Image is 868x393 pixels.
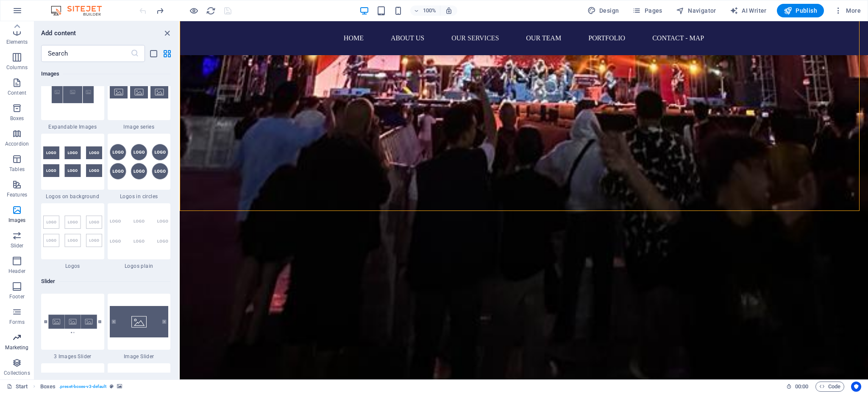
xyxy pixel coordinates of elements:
span: Image series [108,124,171,130]
p: Columns [6,64,28,71]
button: list-view [148,48,159,59]
img: ThumbnailImagesexpandonhover-36ZUYZMV_m5FMWoc2QEMTg.svg [43,73,102,112]
div: 3 Images Slider [41,294,104,360]
p: Boxes [10,115,24,122]
span: Navigator [676,6,716,15]
span: Pages [632,6,662,15]
div: Logos [41,203,104,269]
img: image-series.svg [110,86,169,98]
i: This element is a customizable preset [110,384,114,389]
p: Slider [11,242,24,249]
p: Collections [4,370,30,376]
button: Usercentrics [851,382,861,392]
i: Redo: Add element (Ctrl+Y, ⌘+Y) [155,6,165,16]
span: Click to select. Double-click to edit [40,382,56,392]
span: Expandable Images [41,124,104,130]
span: Logos [41,263,104,269]
span: AI Writer [730,6,767,15]
button: redo [155,6,165,16]
button: Click here to leave preview mode and continue editing [189,6,199,16]
p: Accordion [5,140,29,147]
button: 100% [410,6,440,16]
div: Logos in circles [108,134,171,200]
img: image-slider.svg [110,306,169,337]
input: Search [41,45,131,62]
span: Design [587,6,619,15]
button: Publish [777,4,824,17]
button: grid-view [162,48,172,59]
button: close panel [162,28,172,38]
div: Image series [108,64,171,130]
div: Logos plain [108,203,171,269]
p: Elements [6,39,28,45]
div: Image Slider [108,294,171,360]
nav: breadcrumb [40,382,122,392]
button: More [831,4,864,17]
h6: Images [41,69,170,79]
p: Tables [9,166,25,173]
button: AI Writer [726,4,770,17]
a: Click to cancel selection. Double-click to open Pages [7,382,28,392]
p: Marketing [5,344,28,351]
i: This element contains a background [117,384,122,389]
img: logos-plain.svg [110,219,169,244]
button: Navigator [673,4,720,17]
p: Header [8,268,25,275]
h6: 100% [423,6,437,16]
img: logos-in-circles.svg [110,144,169,180]
div: Expandable Images [41,64,104,130]
i: On resize automatically adjust zoom level to fit chosen device. [445,7,453,14]
span: More [834,6,861,15]
span: Logos on background [41,193,104,200]
h6: Add content [41,28,76,38]
span: Image Slider [108,353,171,360]
button: Design [584,4,623,17]
div: Logos on background [41,134,104,200]
span: Logos in circles [108,193,171,200]
p: Images [8,217,26,224]
span: : [801,383,802,390]
span: Logos plain [108,263,171,269]
p: Features [7,191,27,198]
h6: Session time [786,382,809,392]
img: Editor Logo [49,6,112,16]
p: Content [8,90,26,96]
button: Code [815,382,844,392]
span: Code [819,382,840,392]
p: Footer [9,293,25,300]
div: Design (Ctrl+Alt+Y) [584,4,623,17]
button: Pages [629,4,665,17]
img: Thumbnail_Image_Slider_3_Slides-OEMHbafHB-wAmMzKlUvzlA.svg [43,302,102,341]
span: 3 Images Slider [41,353,104,360]
span: 00 00 [795,382,808,392]
button: reload [206,6,216,16]
i: Reload page [206,6,216,16]
img: logos.svg [43,216,102,247]
img: logos-on-background.svg [43,146,102,177]
span: Publish [784,6,817,15]
h6: Slider [41,276,170,286]
span: . preset-boxes-v3-default [59,382,106,392]
p: Forms [9,319,25,326]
